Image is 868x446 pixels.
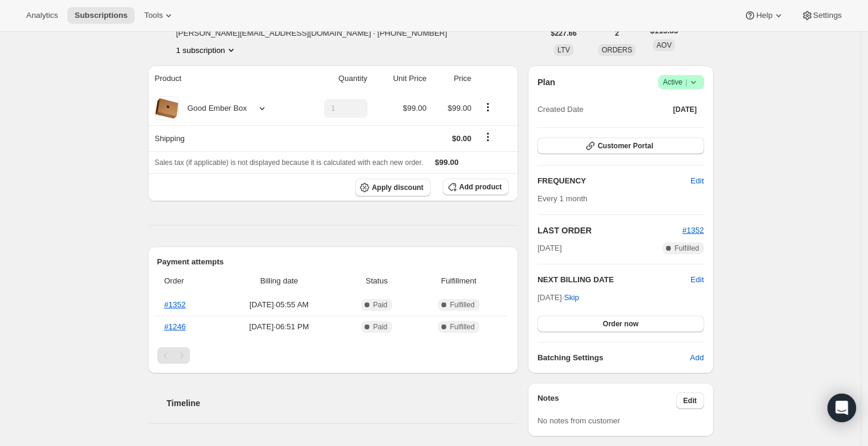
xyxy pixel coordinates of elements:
th: Shipping [148,125,297,151]
span: Apply discount [372,183,424,192]
div: Open Intercom Messenger [827,394,856,422]
th: Unit Price [371,66,430,92]
button: Order now [537,316,704,332]
span: Tools [144,11,163,20]
h2: Payment attempts [157,256,509,268]
h3: Notes [537,392,676,409]
button: Subscriptions [67,7,135,24]
span: Add product [459,182,502,192]
button: Product actions [176,44,237,56]
span: Active [663,76,699,88]
h2: Plan [537,76,555,88]
span: 2 [615,29,619,38]
span: ORDERS [602,46,632,54]
span: Fulfilled [450,322,474,332]
span: Edit [690,175,704,187]
span: [DATE] · [537,293,579,302]
span: Customer Portal [598,141,653,151]
button: $227.66 [544,25,584,42]
span: $227.66 [551,29,577,38]
th: Quantity [297,66,371,92]
button: Apply discount [355,179,431,197]
span: Created Date [537,104,583,116]
span: Help [756,11,772,20]
a: #1352 [164,300,186,309]
span: Analytics [26,11,58,20]
span: Fulfilled [674,244,699,253]
span: $0.00 [452,134,472,143]
span: Status [345,275,409,287]
span: $99.00 [448,104,472,113]
th: Order [157,268,217,294]
button: #1352 [682,224,704,236]
span: Skip [564,292,579,304]
span: Add [690,352,704,364]
span: | [685,77,687,87]
span: Edit [683,396,697,406]
h6: Batching Settings [537,352,690,364]
span: [DATE] · 05:55 AM [220,299,338,311]
button: Help [737,7,791,24]
button: Settings [794,7,849,24]
span: $99.00 [435,158,459,167]
span: Fulfilled [450,300,474,310]
a: #1352 [682,226,704,235]
button: Analytics [19,7,65,24]
nav: Pagination [157,347,509,364]
h2: FREQUENCY [537,175,690,187]
span: No notes from customer [537,416,620,425]
h2: Timeline [167,397,519,409]
button: Product actions [478,101,497,114]
button: Add [683,348,711,367]
span: [DATE] [537,242,562,254]
span: $99.00 [403,104,427,113]
div: Good Ember Box [179,102,247,114]
span: Paid [373,300,387,310]
span: Sales tax (if applicable) is not displayed because it is calculated with each new order. [155,158,424,167]
img: product img [155,96,179,120]
span: LTV [558,46,570,54]
button: Skip [557,288,586,307]
a: #1246 [164,322,186,331]
button: Customer Portal [537,138,704,154]
span: Fulfillment [416,275,502,287]
button: Edit [676,392,704,409]
span: Billing date [220,275,338,287]
button: Edit [690,274,704,286]
button: Edit [683,171,711,191]
th: Product [148,66,297,92]
h2: LAST ORDER [537,224,682,236]
span: Order now [603,319,639,329]
button: Add product [443,179,509,195]
button: [DATE] [666,101,704,118]
button: Tools [137,7,182,24]
span: Subscriptions [74,11,127,20]
span: Settings [813,11,842,20]
span: Every 1 month [537,194,587,203]
th: Price [430,66,475,92]
span: [DATE] · 06:51 PM [220,321,338,333]
button: Shipping actions [478,130,497,144]
span: AOV [657,41,671,49]
button: 2 [608,25,626,42]
span: [DATE] [673,105,697,114]
span: Paid [373,322,387,332]
span: [PERSON_NAME][EMAIL_ADDRESS][DOMAIN_NAME] · [PHONE_NUMBER] [176,27,447,39]
h2: NEXT BILLING DATE [537,274,690,286]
